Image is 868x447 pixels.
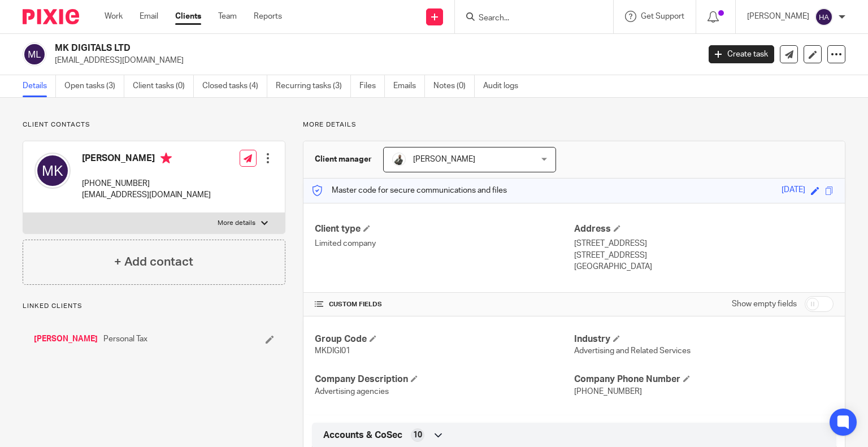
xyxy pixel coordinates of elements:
[133,75,194,97] a: Client tasks (0)
[114,253,193,271] h4: + Add contact
[641,12,684,20] span: Get Support
[23,75,56,97] a: Details
[105,11,123,22] a: Work
[175,11,201,22] a: Clients
[815,8,833,26] img: svg%3E
[315,333,574,345] h4: Group Code
[315,238,574,249] p: Limited company
[323,429,402,441] span: Accounts & CoSec
[315,347,350,355] span: MKDIGI01
[82,153,211,167] h4: [PERSON_NAME]
[574,261,834,272] p: [GEOGRAPHIC_DATA]
[413,429,422,441] span: 10
[202,75,267,97] a: Closed tasks (4)
[782,184,805,197] div: [DATE]
[23,302,285,311] p: Linked clients
[413,155,475,163] span: [PERSON_NAME]
[55,55,692,66] p: [EMAIL_ADDRESS][DOMAIN_NAME]
[312,185,507,196] p: Master code for secure communications and files
[393,75,425,97] a: Emails
[574,388,642,396] span: [PHONE_NUMBER]
[315,374,574,385] h4: Company Description
[574,347,691,355] span: Advertising and Related Services
[315,154,372,165] h3: Client manager
[747,11,809,22] p: [PERSON_NAME]
[433,75,475,97] a: Notes (0)
[64,75,124,97] a: Open tasks (3)
[574,238,834,249] p: [STREET_ADDRESS]
[732,298,797,310] label: Show empty fields
[34,153,71,189] img: svg%3E
[303,120,845,129] p: More details
[478,14,579,24] input: Search
[315,223,574,235] h4: Client type
[709,45,774,63] a: Create task
[574,223,834,235] h4: Address
[34,333,98,345] a: [PERSON_NAME]
[574,374,834,385] h4: Company Phone Number
[574,250,834,261] p: [STREET_ADDRESS]
[55,42,565,54] h2: MK DIGITALS LTD
[315,388,389,396] span: Advertising agencies
[359,75,385,97] a: Files
[23,42,46,66] img: svg%3E
[254,11,282,22] a: Reports
[23,9,79,24] img: Pixie
[483,75,527,97] a: Audit logs
[103,333,147,345] span: Personal Tax
[82,178,211,189] p: [PHONE_NUMBER]
[392,153,406,166] img: AWPHOTO_EXPERTEYE_060.JPG
[82,189,211,201] p: [EMAIL_ADDRESS][DOMAIN_NAME]
[218,11,237,22] a: Team
[218,219,255,228] p: More details
[140,11,158,22] a: Email
[160,153,172,164] i: Primary
[276,75,351,97] a: Recurring tasks (3)
[574,333,834,345] h4: Industry
[23,120,285,129] p: Client contacts
[315,300,574,309] h4: CUSTOM FIELDS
